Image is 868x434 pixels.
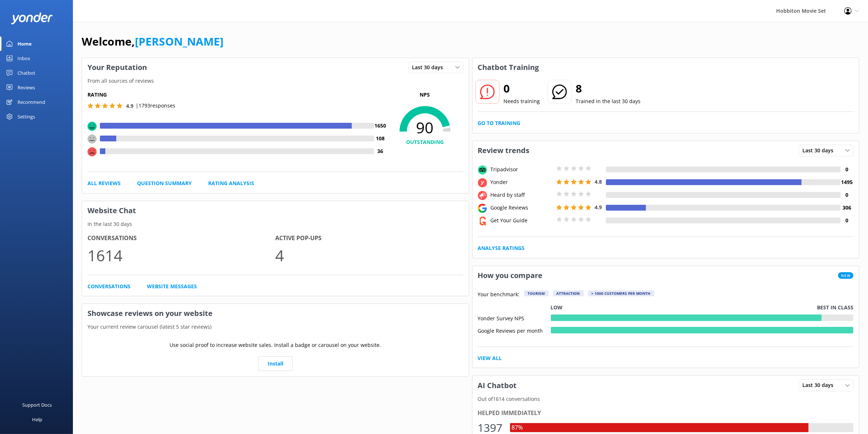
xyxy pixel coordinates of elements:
span: 4.9 [126,102,133,109]
h4: 0 [841,216,853,224]
div: Support Docs [23,398,52,412]
span: Last 30 days [802,381,838,389]
div: Get Your Guide [489,216,554,224]
span: 4.8 [595,178,602,185]
p: From all sources of reviews [82,77,469,85]
div: Yonder Survey NPS [478,314,551,321]
h4: OUTSTANDING [387,138,463,146]
div: 87% [510,423,525,433]
div: Help [32,412,42,427]
div: Google Reviews [489,204,554,212]
p: Best in class [817,304,853,312]
h5: Rating [87,91,387,99]
p: 1614 [87,243,275,267]
p: Your current review carousel (latest 5 star reviews) [82,323,469,331]
a: Install [258,356,293,371]
div: Google Reviews per month [478,327,551,333]
p: Use social proof to increase website sales. Install a badge or carousel on your website. [170,341,381,349]
h3: Review trends [472,141,535,160]
h4: 306 [841,204,853,212]
h2: 0 [504,80,540,97]
div: Home [17,36,32,51]
div: Recommend [17,95,45,109]
a: Analyse Ratings [478,244,525,252]
p: In the last 30 days [82,220,469,228]
h4: 36 [374,147,387,155]
h1: Welcome, [82,33,223,50]
div: Inbox [17,51,30,66]
p: Trained in the last 30 days [576,97,641,105]
p: Low [551,304,563,312]
h3: Showcase reviews on your website [82,304,469,323]
h4: 1495 [841,178,853,186]
p: Needs training [504,97,540,105]
h4: 1650 [374,122,387,130]
h4: Conversations [87,234,275,243]
div: Tripadvisor [489,165,554,173]
h3: How you compare [472,266,548,285]
div: Reviews [17,80,35,95]
p: | 1793 responses [136,102,175,110]
h3: Your Reputation [82,58,152,77]
h4: 108 [374,134,387,142]
img: yonder-white-logo.png [11,12,53,24]
a: [PERSON_NAME] [135,34,223,49]
span: New [838,272,853,279]
a: Go to Training [478,119,521,127]
a: View All [478,354,502,362]
div: Attraction [553,290,584,296]
h3: AI Chatbot [472,376,522,395]
div: Helped immediately [478,408,854,418]
a: Conversations [87,282,131,290]
div: Tourism [524,290,549,296]
div: Settings [17,109,35,124]
a: Rating Analysis [208,179,254,187]
h4: Active Pop-ups [275,234,463,243]
span: Last 30 days [802,146,838,155]
h4: 0 [841,165,853,173]
p: 4 [275,243,463,267]
h3: Chatbot Training [472,58,545,77]
h3: Website Chat [82,201,469,220]
span: 90 [387,118,463,137]
div: Heard by staff [489,191,554,199]
p: Your benchmark: [478,290,520,299]
div: Chatbot [17,66,35,80]
a: All Reviews [87,179,121,187]
h2: 8 [576,80,641,97]
a: Question Summary [137,179,192,187]
div: > 1000 customers per month [588,290,654,296]
p: Out of 1614 conversations [472,395,859,403]
h4: 0 [841,191,853,199]
div: Yonder [489,178,554,186]
span: Last 30 days [412,63,448,71]
p: NPS [387,91,463,99]
span: 4.9 [595,204,602,211]
a: Website Messages [147,282,197,290]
